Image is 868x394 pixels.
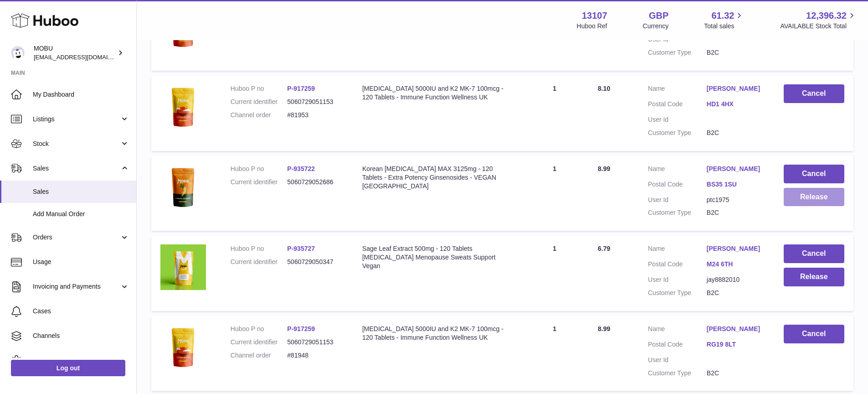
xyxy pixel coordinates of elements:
dt: Channel order [231,111,288,119]
a: P-935722 [287,165,315,172]
img: $_57.PNG [160,165,206,210]
button: Cancel [784,165,844,183]
dt: Current identifier [231,258,288,266]
dt: Postal Code [648,100,707,111]
a: [PERSON_NAME] [707,165,765,173]
span: Channels [33,332,129,340]
dd: #81948 [287,351,344,360]
td: 1 [520,75,589,151]
dd: B2C [707,369,765,378]
span: Cases [33,307,129,316]
span: Sales [33,187,129,196]
dd: 5060729052686 [287,178,344,187]
dt: Customer Type [648,129,707,137]
a: P-935727 [287,245,315,252]
span: 8.10 [598,85,610,92]
dt: Huboo P no [231,165,288,173]
img: mo@mobu.co.uk [11,46,25,60]
dt: Name [648,165,707,176]
button: Release [784,188,844,207]
dt: User Id [648,196,707,204]
div: [MEDICAL_DATA] 5000IU and K2 MK-7 100mcg - 120 Tablets - Immune Function Wellness UK [362,84,511,102]
span: 61.32 [711,10,734,22]
a: [PERSON_NAME] [707,84,765,93]
img: $_57.PNG [160,325,206,370]
span: 12,396.32 [806,10,847,22]
dt: User Id [648,356,707,364]
button: Cancel [784,325,844,343]
a: P-917259 [287,85,315,92]
dt: Huboo P no [231,84,288,93]
button: Cancel [784,84,844,103]
dt: Customer Type [648,208,707,217]
dd: 5060729051153 [287,98,344,106]
dt: Postal Code [648,180,707,191]
span: Settings [33,356,129,365]
button: Cancel [784,244,844,263]
dd: #81953 [287,111,344,119]
a: RG19 8LT [707,340,765,349]
dt: Name [648,84,707,95]
dt: Huboo P no [231,325,288,333]
a: HD1 4HX [707,100,765,109]
dd: ptc1975 [707,196,765,204]
span: 8.99 [598,325,610,332]
img: $_57.PNG [160,84,206,130]
img: $_57.PNG [160,244,206,290]
dt: Postal Code [648,260,707,271]
a: P-917259 [287,325,315,332]
span: Total sales [704,22,745,31]
dt: Name [648,244,707,255]
dd: B2C [707,208,765,217]
span: Invoicing and Payments [33,282,120,291]
div: Korean [MEDICAL_DATA] MAX 3125mg - 120 Tablets - Extra Potency Ginsenosides - VEGAN [GEOGRAPHIC_D... [362,165,511,191]
dt: Customer Type [648,369,707,378]
dt: Huboo P no [231,244,288,253]
div: Currency [643,22,669,31]
span: Usage [33,258,129,266]
dt: Current identifier [231,338,288,347]
dd: 5060729051153 [287,338,344,347]
dt: User Id [648,115,707,124]
td: 1 [520,235,589,311]
dd: 5060729050347 [287,258,344,266]
span: 8.99 [598,165,610,172]
dd: jay8882010 [707,275,765,284]
dt: Current identifier [231,178,288,187]
dt: Customer Type [648,48,707,57]
div: MOBU [34,44,116,62]
dt: User Id [648,275,707,284]
dd: B2C [707,129,765,137]
dt: Name [648,325,707,336]
span: Stock [33,140,120,148]
span: [EMAIL_ADDRESS][DOMAIN_NAME] [34,53,134,61]
strong: 13107 [582,10,607,22]
a: 12,396.32 AVAILABLE Stock Total [780,10,857,31]
a: [PERSON_NAME] [707,244,765,253]
dt: Channel order [231,351,288,360]
span: Orders [33,233,120,242]
span: Add Manual Order [33,210,129,218]
div: Huboo Ref [577,22,607,31]
td: 1 [520,156,589,231]
button: Release [784,268,844,286]
dt: Postal Code [648,340,707,351]
td: 1 [520,316,589,391]
a: Log out [11,360,125,376]
strong: GBP [649,10,668,22]
dt: Customer Type [648,289,707,297]
dd: B2C [707,48,765,57]
dt: Current identifier [231,98,288,106]
span: My Dashboard [33,90,129,99]
div: Sage Leaf Extract 500mg - 120 Tablets [MEDICAL_DATA] Menopause Sweats Support Vegan [362,244,511,270]
a: [PERSON_NAME] [707,325,765,333]
a: BS35 1SU [707,180,765,189]
a: M24 6TH [707,260,765,269]
div: [MEDICAL_DATA] 5000IU and K2 MK-7 100mcg - 120 Tablets - Immune Function Wellness UK [362,325,511,342]
span: Listings [33,115,120,124]
a: 61.32 Total sales [704,10,745,31]
span: Sales [33,164,120,173]
dd: B2C [707,289,765,297]
span: AVAILABLE Stock Total [780,22,857,31]
span: 6.79 [598,245,610,252]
